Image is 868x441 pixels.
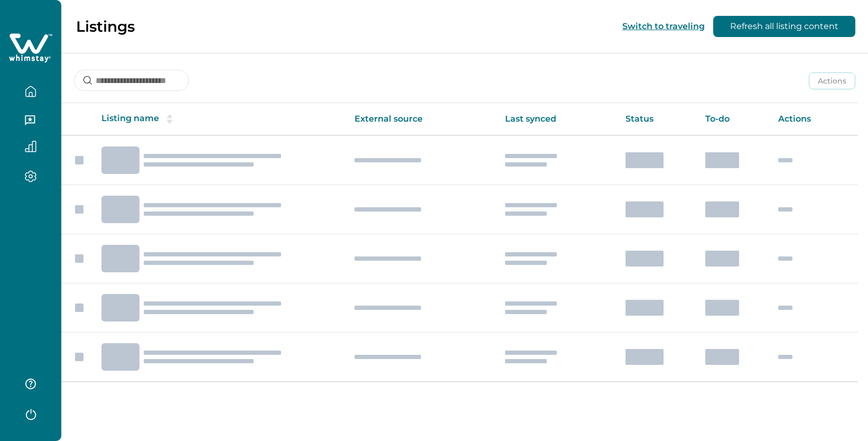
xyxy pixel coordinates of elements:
[770,103,858,135] th: Actions
[497,103,618,135] th: Last synced
[622,21,705,31] button: Switch to traveling
[93,103,346,135] th: Listing name
[76,17,135,35] p: Listings
[159,114,180,124] button: sorting
[809,72,855,89] button: Actions
[697,103,770,135] th: To-do
[617,103,697,135] th: Status
[346,103,497,135] th: External source
[713,16,855,37] button: Refresh all listing content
